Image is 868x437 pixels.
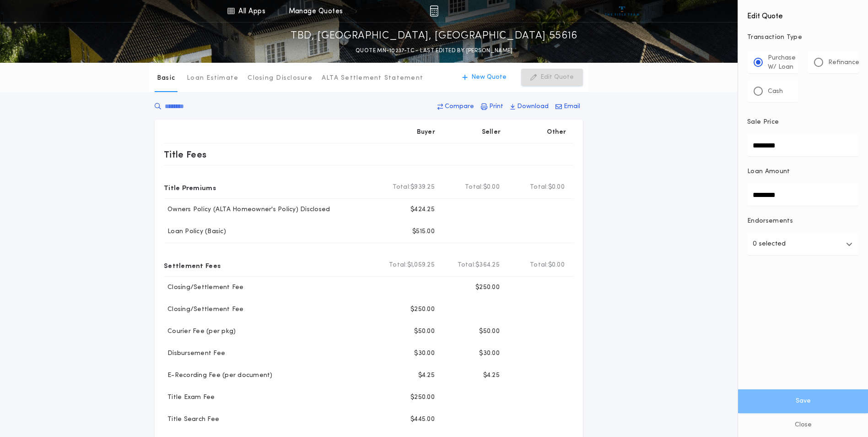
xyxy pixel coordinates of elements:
b: Total: [458,261,476,270]
button: 0 selected [747,233,859,255]
b: Total: [465,183,483,192]
button: Compare [435,98,477,115]
p: $4.25 [418,371,435,380]
h4: Edit Quote [747,5,859,22]
p: Cash [768,87,783,96]
p: $50.00 [414,327,435,336]
img: img [430,5,438,16]
span: $364.25 [475,261,500,270]
p: TBD, [GEOGRAPHIC_DATA], [GEOGRAPHIC_DATA] 55616 [291,29,577,44]
p: Download [517,102,549,111]
p: New Quote [471,73,507,82]
button: Download [507,98,551,115]
p: Buyer [417,128,435,137]
p: QUOTE MN-10237-TC - LAST EDITED BY [PERSON_NAME] [356,46,512,55]
button: Save [738,389,868,413]
p: Closing/Settlement Fee [164,305,244,314]
button: Print [478,98,506,115]
p: E-Recording Fee (per document) [164,371,273,380]
p: Transaction Type [747,33,859,42]
p: Purchase W/ Loan [768,54,796,72]
p: ALTA Settlement Statement [322,74,423,83]
p: Seller [482,128,501,137]
button: Edit Quote [521,69,583,86]
p: $445.00 [410,415,435,424]
p: $424.25 [410,205,435,214]
p: $515.00 [412,227,435,236]
p: Courier Fee (per pkg) [164,327,236,336]
p: Edit Quote [540,73,574,82]
p: Closing Disclosure [248,74,313,83]
span: $0.00 [548,261,565,270]
p: Title Premiums [164,180,216,195]
p: Compare [445,102,474,111]
p: Email [564,102,580,111]
p: Loan Estimate [187,74,238,83]
span: $0.00 [483,183,500,192]
p: $30.00 [414,349,435,358]
p: Refinance [828,58,859,67]
img: vs-icon [605,6,639,16]
p: Closing/Settlement Fee [164,283,244,292]
span: $0.00 [548,183,565,192]
p: Settlement Fees [164,258,221,273]
input: Loan Amount [747,184,859,206]
p: $250.00 [410,305,435,314]
p: Endorsements [747,217,859,226]
b: Total: [530,183,548,192]
b: Total: [389,261,407,270]
p: Sale Price [747,118,779,127]
p: 0 selected [753,239,786,250]
p: $50.00 [479,327,500,336]
span: $1,059.25 [407,261,435,270]
p: Basic [157,74,175,83]
p: Owners Policy (ALTA Homeowner's Policy) Disclosed [164,205,330,214]
p: Disbursement Fee [164,349,225,358]
button: New Quote [453,69,516,86]
b: Total: [530,261,548,270]
p: Title Fees [164,147,207,162]
input: Sale Price [747,134,859,156]
span: $939.25 [410,183,435,192]
p: Other [547,128,566,137]
p: $30.00 [479,349,500,358]
p: Loan Policy (Basic) [164,227,226,236]
button: Close [738,413,868,437]
b: Total: [393,183,411,192]
p: Print [489,102,503,111]
p: Title Exam Fee [164,393,215,402]
p: $250.00 [475,283,500,292]
p: $4.25 [483,371,500,380]
p: Title Search Fee [164,415,219,424]
button: Email [553,98,583,115]
p: Loan Amount [747,167,790,176]
p: $250.00 [410,393,435,402]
